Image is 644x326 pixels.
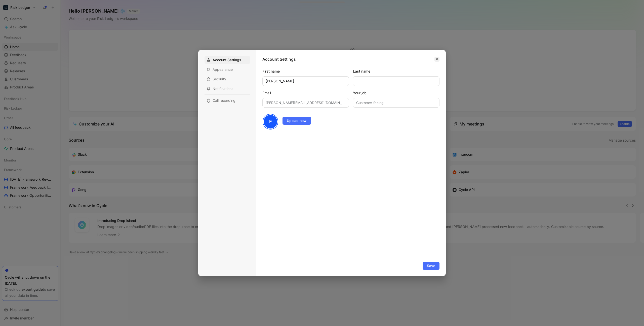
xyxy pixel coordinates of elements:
span: Security [213,77,226,82]
span: Appearance [213,67,233,72]
div: Appearance [205,66,250,73]
div: Notifications [205,85,250,92]
label: Last name [353,68,439,74]
label: First name [262,68,349,74]
span: Save [427,263,435,269]
h1: Account Settings [262,56,296,62]
div: E [263,114,278,129]
label: Your job [353,90,439,96]
button: Save [423,262,439,270]
span: Upload new [287,118,307,124]
div: Call recording [205,97,250,104]
span: Notifications [213,86,233,91]
div: Security [205,75,250,83]
button: Upload new [283,117,311,125]
span: Account Settings [213,57,241,62]
label: Email [262,90,349,96]
div: Account Settings [205,56,250,64]
span: Call recording [213,98,235,103]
